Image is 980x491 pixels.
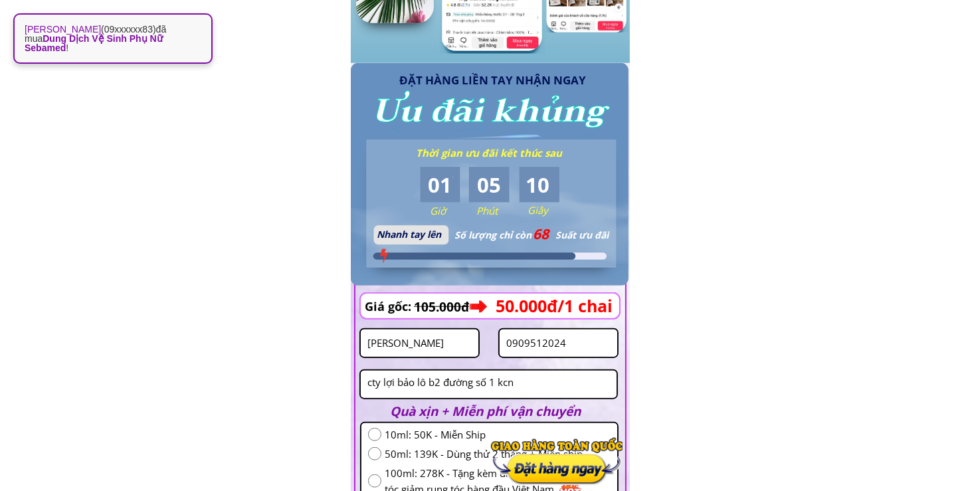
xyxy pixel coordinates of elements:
[496,292,663,319] h3: 50.000đ/1 chai
[416,145,572,161] h3: Thời gian ưu đãi kết thúc sau
[385,446,611,462] span: 50ml: 139K - Dùng thử 2 tháng + Miễn ship
[503,330,614,357] input: Số điện thoại:
[454,229,609,241] span: Số lượng chỉ còn Suất ưu đãi
[414,294,484,320] h3: 105.000đ
[104,24,153,35] span: 09xxxxxx83
[391,401,599,421] h2: Quà xịn + Miễn phí vận chuyển
[476,203,527,219] h3: Phút
[377,228,441,241] span: Nhanh tay lên
[399,71,599,89] h3: ĐẶT HÀNG LIỀN TAY NHẬN NGAY
[385,427,611,442] span: 10ml: 50K - Miễn Ship
[364,330,475,357] input: Họ và Tên:
[25,25,201,52] p: ( ) đã mua !
[528,202,578,218] h3: Giây
[532,223,550,245] span: 68
[372,86,607,138] h3: Ưu đãi khủng
[25,24,101,35] strong: [PERSON_NAME]
[430,203,480,219] h3: Giờ
[25,33,163,53] span: Dung Dịch Vệ Sinh Phụ Nữ Sebamed
[365,297,415,316] h3: Giá gốc:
